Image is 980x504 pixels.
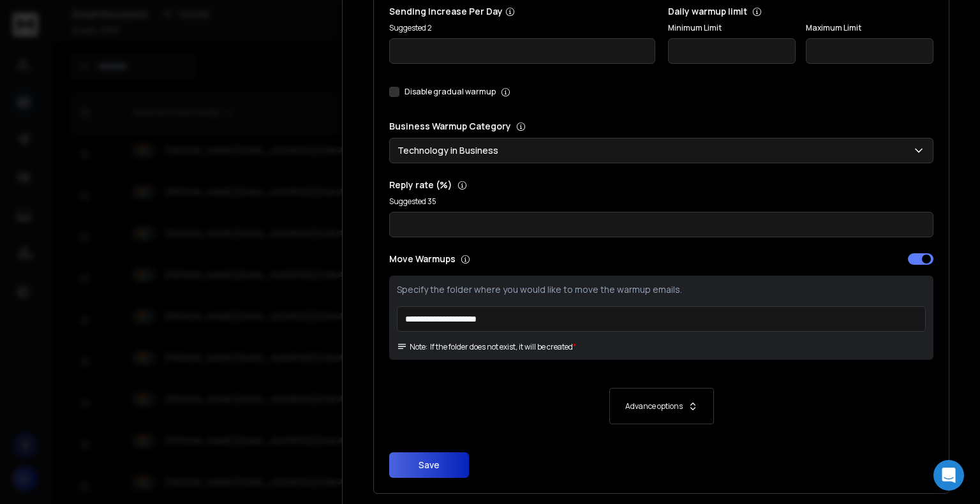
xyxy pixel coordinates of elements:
p: Specify the folder where you would like to move the warmup emails. [397,283,926,296]
p: Move Warmups [389,253,658,265]
p: Suggested 2 [389,23,655,33]
p: If the folder does not exist, it will be created [430,342,573,352]
p: Daily warmup limit [668,5,934,18]
p: Technology in Business [397,144,503,157]
label: Minimum Limit [668,23,796,33]
label: Maximum Limit [806,23,933,33]
p: Advance options [625,401,683,411]
div: Open Intercom Messenger [933,460,964,491]
p: Sending Increase Per Day [389,5,655,18]
p: Business Warmup Category [389,120,933,133]
p: Reply rate (%) [389,179,933,191]
span: Note: [397,342,427,352]
p: Suggested 35 [389,196,933,207]
label: Disable gradual warmup [405,87,496,97]
button: Save [389,452,469,478]
button: Advance options [402,388,921,424]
